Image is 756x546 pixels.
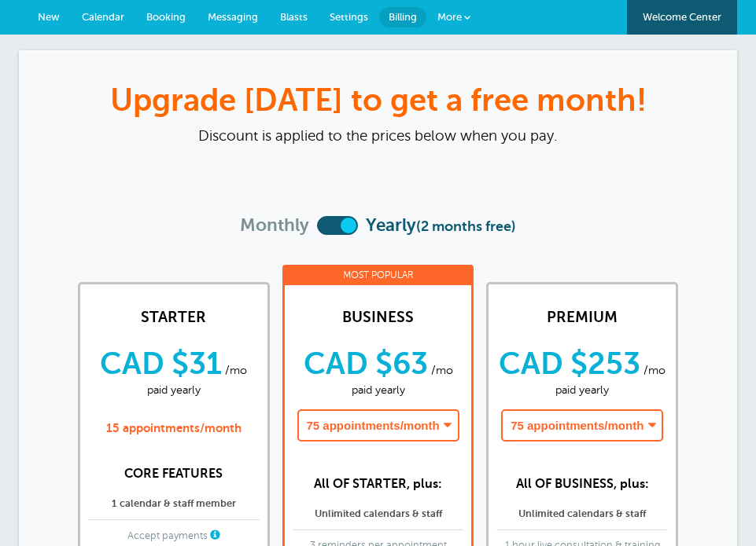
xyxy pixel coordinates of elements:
[240,215,309,249] span: Monthly
[208,11,258,23] span: Messaging
[225,364,247,376] span: /mo
[437,11,462,23] span: More
[88,308,260,326] h5: STARTER
[146,11,186,23] span: Booking
[496,308,668,326] h5: PREMIUM
[88,421,260,435] p: 15 appointments/month
[379,7,426,27] a: Billing
[330,11,368,23] span: Settings
[50,82,706,119] h3: Upgrade [DATE] to get a free month!
[82,11,124,23] span: Calendar
[280,11,308,23] span: Blasts
[343,269,414,280] span: MOST POPULAR
[293,477,464,492] p: All OF STARTER, plus:
[496,383,668,397] span: paid yearly
[431,364,453,376] span: /mo
[38,11,60,23] span: New
[496,477,668,492] p: All OF BUSINESS, plus:
[112,497,236,509] b: 1 calendar & staff member
[304,346,428,381] span: CAD $63
[88,383,260,397] span: paid yearly
[293,383,464,397] span: paid yearly
[644,364,666,376] span: /mo
[88,467,260,482] p: CORE FEATURES
[416,218,516,234] small: (2 months free)
[499,346,640,381] span: CAD $253
[293,308,464,326] h5: BUSINESS
[315,508,442,519] b: Unlimited calendars & staff
[366,215,516,249] span: Yearly
[50,127,706,145] h3: Discount is applied to the prices below when you pay.
[100,346,222,381] span: CAD $31
[389,11,417,23] span: Billing
[518,508,646,519] b: Unlimited calendars & staff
